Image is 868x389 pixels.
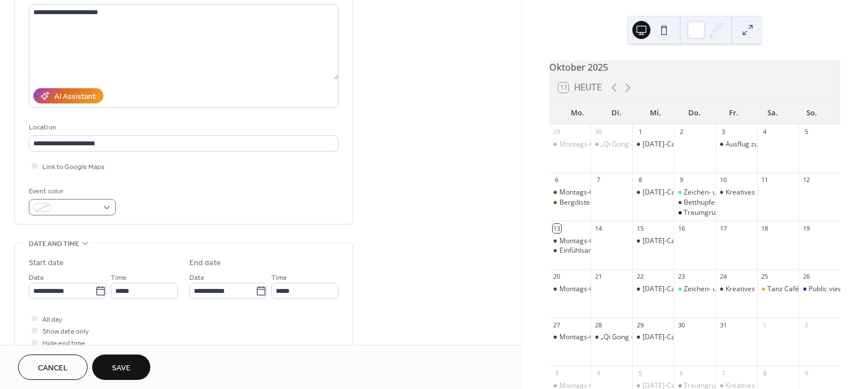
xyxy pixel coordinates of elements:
[761,176,769,184] div: 11
[677,273,685,281] div: 23
[111,272,127,284] span: Time
[677,224,685,232] div: 16
[802,224,810,232] div: 19
[559,332,645,342] div: Montags-Café mit Angelika
[558,102,597,124] div: Mo.
[33,88,103,103] button: AI Assistant
[636,321,644,329] div: 29
[92,355,150,380] button: Save
[757,284,799,294] div: Tanz Café mit Babsi und Ulli
[675,102,714,124] div: Do.
[559,284,645,294] div: Montags-Café mit Angelika
[715,284,757,294] div: Kreatives Schreiben mit Maria Aschenwald
[112,362,131,374] span: Save
[559,188,645,197] div: Montags-Café mit Angelika
[632,188,674,197] div: Mittwoch-Café
[714,102,753,124] div: Fr.
[719,176,727,184] div: 10
[636,176,644,184] div: 8
[761,273,769,281] div: 25
[767,284,856,294] div: Tanz Café mit Babsi und Ulli
[553,321,561,329] div: 27
[802,369,810,377] div: 9
[549,188,591,197] div: Montags-Café mit Angelika
[553,273,561,281] div: 20
[553,369,561,377] div: 3
[674,284,715,294] div: Zeichen- und Malgruppe
[29,185,114,197] div: Event color
[594,369,602,377] div: 4
[559,246,726,256] div: Einfühlsame Kommunikation – Offene Übungsgruppe
[761,369,769,377] div: 8
[189,272,205,284] span: Date
[549,246,591,256] div: Einfühlsame Kommunikation – Offene Übungsgruppe
[643,332,682,342] div: [DATE]-Café
[643,188,682,197] div: [DATE]-Café
[549,140,591,149] div: Montags-Café mit Angelika
[684,198,805,208] div: Betthupferl Tarot mit [PERSON_NAME]
[719,224,727,232] div: 17
[632,140,674,149] div: Mittwoch-Café
[18,355,88,380] button: Cancel
[684,284,761,294] div: Zeichen- und Malgruppe
[636,128,644,136] div: 1
[601,332,704,342] div: „Qi Gong – Der Genuss des Jetzt“
[591,140,632,149] div: „Qi Gong – Der Genuss des Jetzt“
[798,284,840,294] div: Public viewing: Gespräche mit Gopal
[601,140,704,149] div: „Qi Gong – Der Genuss des Jetzt“
[719,369,727,377] div: 7
[719,321,727,329] div: 31
[42,326,89,338] span: Show date only
[674,198,715,208] div: Betthupferl Tarot mit Lisa Kutmon
[594,176,602,184] div: 7
[594,128,602,136] div: 30
[42,338,85,349] span: Hide end time
[636,369,644,377] div: 5
[594,224,602,232] div: 14
[636,273,644,281] div: 22
[753,102,792,124] div: Sa.
[677,176,685,184] div: 9
[559,198,636,208] div: Bergdistel Kräuterrunde
[677,128,685,136] div: 2
[719,273,727,281] div: 24
[29,122,336,133] div: Location
[719,128,727,136] div: 3
[761,128,769,136] div: 4
[553,128,561,136] div: 29
[553,224,561,232] div: 13
[594,321,602,329] div: 28
[559,140,645,149] div: Montags-Café mit Angelika
[726,284,855,294] div: Kreatives Schreiben mit [PERSON_NAME]
[792,102,831,124] div: So.
[549,284,591,294] div: Montags-Café mit Angelika
[38,362,68,374] span: Cancel
[54,91,96,103] div: AI Assistant
[549,60,840,74] div: Oktober 2025
[726,188,855,197] div: Kreatives Schreiben mit [PERSON_NAME]
[549,236,591,246] div: Montags-Café mit Angelika
[42,161,105,173] span: Link to Google Maps
[802,321,810,329] div: 2
[684,188,761,197] div: Zeichen- und Malgruppe
[591,332,632,342] div: „Qi Gong – Der Genuss des Jetzt“
[597,102,636,124] div: Di.
[674,188,715,197] div: Zeichen- und Malgruppe
[684,208,794,218] div: Traumgruppe mit [PERSON_NAME]
[677,321,685,329] div: 30
[802,273,810,281] div: 26
[29,238,79,250] span: Date and time
[636,224,644,232] div: 15
[643,140,682,149] div: [DATE]-Café
[715,188,757,197] div: Kreatives Schreiben mit Maria Aschenwald
[643,236,682,246] div: [DATE]-Café
[553,176,561,184] div: 6
[549,332,591,342] div: Montags-Café mit Angelika
[271,272,287,284] span: Time
[29,257,64,269] div: Start date
[643,284,682,294] div: [DATE]-Café
[189,257,221,269] div: End date
[674,208,715,218] div: Traumgruppe mit Christa Wolf
[559,236,645,246] div: Montags-Café mit Angelika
